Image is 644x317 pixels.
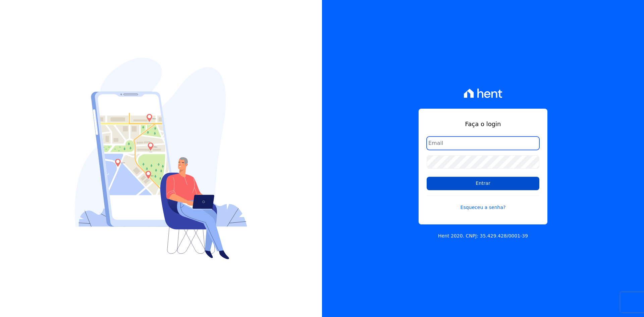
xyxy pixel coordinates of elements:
[427,196,539,211] a: Esqueceu a senha?
[438,232,528,240] p: Hent 2020. CNPJ: 35.429.428/0001-39
[427,119,539,128] h1: Faça o login
[75,58,247,259] img: Login
[427,137,539,150] input: Email
[427,177,539,190] input: Entrar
